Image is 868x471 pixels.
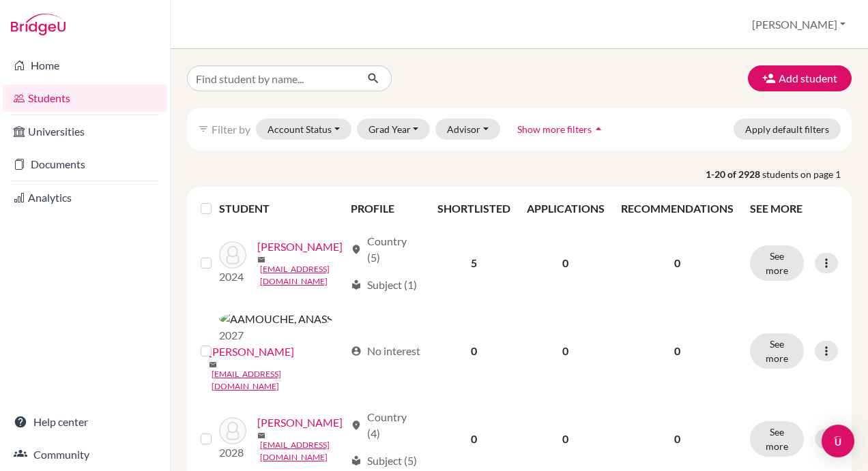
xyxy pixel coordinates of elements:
[3,52,167,79] a: Home
[209,344,294,360] a: [PERSON_NAME]
[592,122,605,136] i: arrow_drop_up
[351,233,421,266] div: Country (5)
[11,14,66,35] img: Bridge-U
[212,368,345,393] a: [EMAIL_ADDRESS][DOMAIN_NAME]
[257,414,343,431] a: [PERSON_NAME]
[257,256,265,264] span: mail
[351,346,362,356] span: account_circle
[750,333,804,369] button: See more
[198,123,209,134] i: filter_list
[351,420,362,431] span: location_on
[219,417,246,444] img: Abbas, Lamar
[435,119,500,140] button: Advisor
[429,225,519,301] td: 5
[219,444,246,461] p: 2028
[187,65,356,91] input: Find student by name...
[742,192,846,225] th: SEE MORE
[621,431,734,447] p: 0
[748,65,852,91] button: Add student
[219,241,246,269] img: Aamouche, Yasmine
[750,421,804,457] button: See more
[351,453,417,469] div: Subject (5)
[429,301,519,401] td: 0
[506,119,617,140] button: Show more filtersarrow_drop_up
[3,441,167,468] a: Community
[260,439,345,464] a: [EMAIL_ADDRESS][DOMAIN_NAME]
[750,245,804,281] button: See more
[519,301,613,401] td: 0
[257,431,265,440] span: mail
[219,327,332,344] p: 2027
[706,167,762,181] strong: 1-20 of 2928
[519,192,613,225] th: APPLICATIONS
[519,225,613,301] td: 0
[256,119,351,140] button: Account Status
[734,119,841,140] button: Apply default filters
[351,279,362,290] span: local_library
[3,85,167,112] a: Students
[613,192,742,225] th: RECOMMENDATIONS
[219,311,332,327] img: AAMOUCHE, ANASS
[3,408,167,436] a: Help center
[209,361,217,369] span: mail
[3,118,167,145] a: Universities
[351,244,362,255] span: location_on
[257,239,343,255] a: [PERSON_NAME]
[517,123,592,135] span: Show more filters
[219,269,246,285] p: 2024
[343,192,429,225] th: PROFILE
[746,12,852,37] button: [PERSON_NAME]
[3,184,167,211] a: Analytics
[621,343,734,359] p: 0
[351,277,417,293] div: Subject (1)
[429,192,519,225] th: SHORTLISTED
[822,425,854,457] div: Open Intercom Messenger
[621,255,734,271] p: 0
[351,409,421,442] div: Country (4)
[357,119,431,140] button: Grad Year
[3,151,167,178] a: Documents
[351,455,362,466] span: local_library
[260,263,345,288] a: [EMAIL_ADDRESS][DOMAIN_NAME]
[212,123,250,136] span: Filter by
[219,192,343,225] th: STUDENT
[351,343,420,359] div: No interest
[762,167,852,181] span: students on page 1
